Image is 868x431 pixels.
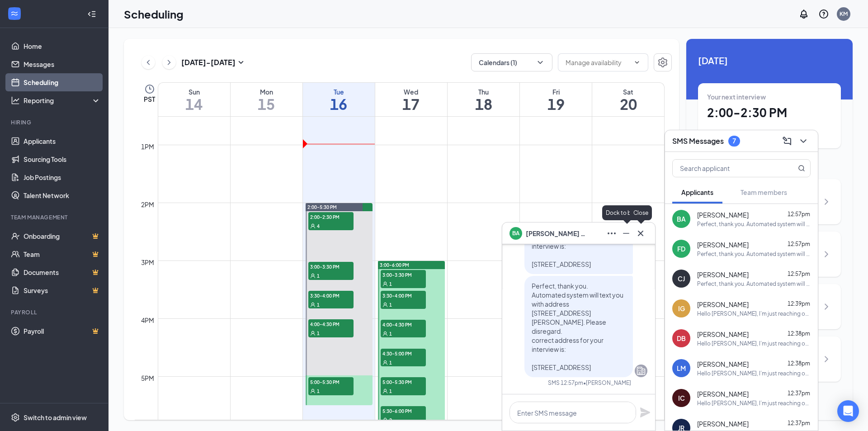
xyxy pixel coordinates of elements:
[678,304,685,313] div: IG
[310,273,316,279] svg: User
[448,96,519,112] h1: 18
[592,83,664,116] a: September 20, 2025
[389,388,392,394] span: 1
[697,330,749,339] span: [PERSON_NAME]
[548,379,583,387] div: SMS 12:57pm
[707,105,832,120] h1: 2:00 - 2:30 PM
[24,55,101,73] a: Messages
[583,379,631,387] span: • [PERSON_NAME]
[11,413,20,422] svg: Settings
[375,96,447,112] h1: 17
[24,37,101,55] a: Home
[375,83,447,116] a: September 17, 2025
[381,377,426,386] span: 5:00-5:30 PM
[677,244,685,253] div: FD
[471,53,552,71] button: Calendars (1)ChevronDown
[310,302,316,308] svg: User
[24,168,101,186] a: Job Postings
[818,9,829,19] svg: QuestionInfo
[697,310,811,317] div: Hello [PERSON_NAME], I’m just reaching out as a reminder for your interview scheduled for [DATE] ...
[142,56,155,69] button: ChevronLeft
[382,331,388,336] svg: User
[821,354,832,365] svg: ChevronRight
[448,87,519,96] div: Thu
[11,213,99,221] div: Team Management
[526,228,589,238] span: [PERSON_NAME] Arenas
[124,6,184,22] h1: Scheduling
[24,96,101,105] div: Reporting
[780,134,794,148] button: ComposeMessage
[382,417,388,423] svg: User
[389,417,392,423] span: 2
[788,360,810,367] span: 12:38pm
[382,302,388,308] svg: User
[520,96,592,112] h1: 19
[381,270,426,279] span: 3:00-3:30 PM
[678,393,685,403] div: IC
[375,87,447,96] div: Wed
[821,301,832,312] svg: ChevronRight
[24,245,101,263] a: TeamCrown
[520,83,592,116] a: September 19, 2025
[24,73,101,91] a: Scheduling
[592,96,664,112] h1: 20
[788,211,810,218] span: 12:57pm
[381,291,426,300] span: 3:30-4:00 PM
[602,205,651,220] div: Dock to bottom
[144,57,153,68] svg: ChevronLeft
[592,87,664,96] div: Sat
[139,257,156,267] div: 3pm
[24,132,101,150] a: Applicants
[697,220,811,228] div: Perfect, thank you. Automated system will text you with address [STREET_ADDRESS][PERSON_NAME]. Pl...
[635,228,646,239] svg: Cross
[788,241,810,247] span: 12:57pm
[697,419,749,428] span: [PERSON_NAME]
[532,282,623,371] span: Perfect, thank you. Automated system will text you with address [STREET_ADDRESS][PERSON_NAME]. Pl...
[621,228,632,239] svg: Minimize
[697,250,811,258] div: Perfect, thank you. Automated system will text you with address [STREET_ADDRESS][PERSON_NAME]. Pl...
[310,223,316,229] svg: User
[698,53,841,67] span: [DATE]
[303,83,375,116] a: September 16, 2025
[697,240,749,249] span: [PERSON_NAME]
[788,330,810,337] span: 12:38pm
[566,57,630,67] input: Manage availability
[24,150,101,168] a: Sourcing Tools
[697,210,749,219] span: [PERSON_NAME]
[381,406,426,415] span: 5:30-6:00 PM
[158,96,230,112] h1: 14
[697,389,749,398] span: [PERSON_NAME]
[308,262,354,271] span: 3:00-3:30 PM
[536,58,545,67] svg: ChevronDown
[382,360,388,365] svg: User
[640,407,651,418] svg: Plane
[24,322,101,340] a: PayrollCrown
[672,136,724,146] h3: SMS Messages
[381,349,426,358] span: 4:30-5:00 PM
[24,227,101,245] a: OnboardingCrown
[697,270,749,279] span: [PERSON_NAME]
[382,281,388,287] svg: User
[231,87,302,96] div: Mon
[697,340,811,347] div: Hello [PERSON_NAME], I’m just reaching out as a reminder for your interview scheduled for [DATE] ...
[317,330,320,336] span: 1
[636,365,646,376] svg: Company
[165,57,174,68] svg: ChevronRight
[308,291,354,300] span: 3:30-4:00 PM
[87,9,96,19] svg: Collapse
[788,390,810,397] span: 12:37pm
[732,137,736,145] div: 7
[697,399,811,407] div: Hello [PERSON_NAME], I’m just reaching out as a reminder for your interview scheduled for [DATE] ...
[139,199,156,209] div: 2pm
[821,196,832,207] svg: ChevronRight
[10,9,19,18] svg: WorkstreamLogo
[231,83,302,116] a: September 15, 2025
[317,302,320,308] span: 1
[382,388,388,394] svg: User
[181,57,236,67] h3: [DATE] - [DATE]
[144,95,155,104] span: PST
[308,212,354,221] span: 2:00-2:30 PM
[11,118,99,126] div: Hiring
[308,319,354,328] span: 4:00-4:30 PM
